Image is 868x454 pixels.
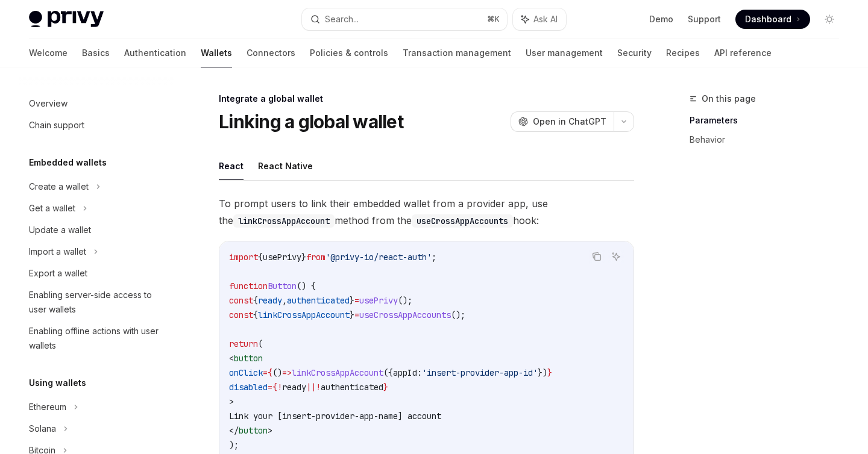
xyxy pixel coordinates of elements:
[263,252,301,263] span: usePrivy
[350,295,354,306] span: }
[359,295,398,306] span: usePrivy
[229,338,258,349] span: return
[422,367,538,378] span: 'insert-provider-app-id'
[533,116,606,128] span: Open in ChatGPT
[702,92,756,106] span: On this page
[538,367,547,378] span: })
[432,252,436,263] span: ;
[272,367,282,378] span: ()
[29,223,91,237] div: Update a wallet
[325,12,359,26] div: Search...
[688,13,721,25] a: Support
[383,367,393,378] span: ({
[82,39,110,67] a: Basics
[608,249,624,264] button: Ask AI
[354,309,359,320] span: =
[29,11,104,28] img: light logo
[229,440,239,450] span: );
[316,382,321,393] span: !
[745,13,791,25] span: Dashboard
[29,39,68,67] a: Welcome
[282,367,292,378] span: =>
[302,8,506,30] button: Search...⌘K
[511,111,614,132] button: Open in ChatGPT
[258,338,263,349] span: (
[19,114,174,136] a: Chain support
[19,320,174,356] a: Enabling offline actions with user wallets
[219,111,403,132] h1: Linking a global wallet
[354,295,359,306] span: =
[617,39,652,67] a: Security
[277,382,282,393] span: !
[690,130,849,149] a: Behavior
[229,281,268,291] span: function
[29,400,66,414] div: Ethereum
[487,14,500,24] span: ⌘ K
[268,425,272,436] span: >
[29,244,86,259] div: Import a wallet
[233,214,335,228] code: linkCrossAppAccount
[239,425,268,436] span: button
[263,367,268,378] span: =
[234,353,263,364] span: button
[301,252,306,263] span: }
[820,10,839,29] button: Toggle dark mode
[201,39,232,67] a: Wallets
[412,214,513,228] code: useCrossAppAccounts
[393,367,422,378] span: appId:
[219,195,634,229] span: To prompt users to link their embedded wallet from a provider app, use the method from the hook:
[29,118,84,132] div: Chain support
[403,39,511,67] a: Transaction management
[229,353,234,364] span: <
[547,367,552,378] span: }
[29,179,89,194] div: Create a wallet
[124,39,186,67] a: Authentication
[229,309,253,320] span: const
[272,382,277,393] span: {
[292,367,383,378] span: linkCrossAppAccount
[29,324,166,353] div: Enabling offline actions with user wallets
[359,309,451,320] span: useCrossAppAccounts
[451,309,465,320] span: ();
[19,219,174,241] a: Update a wallet
[589,249,605,264] button: Copy the contents from the code block
[29,421,56,436] div: Solana
[649,13,673,25] a: Demo
[29,266,87,281] div: Export a wallet
[306,252,325,263] span: from
[253,295,258,306] span: {
[229,396,234,407] span: >
[282,295,287,306] span: ,
[258,295,282,306] span: ready
[219,93,634,105] div: Integrate a global wallet
[513,8,566,30] button: Ask AI
[350,309,354,320] span: }
[29,155,107,170] h5: Embedded wallets
[29,288,166,317] div: Enabling server-side access to user wallets
[533,13,558,25] span: Ask AI
[714,39,772,67] a: API reference
[297,281,316,291] span: () {
[229,367,263,378] span: onClick
[398,295,412,306] span: ();
[666,39,700,67] a: Recipes
[29,201,75,216] div: Get a wallet
[268,367,272,378] span: {
[219,152,244,180] button: React
[735,10,810,29] a: Dashboard
[383,382,388,393] span: }
[229,295,253,306] span: const
[229,252,258,263] span: import
[19,284,174,320] a: Enabling server-side access to user wallets
[310,39,388,67] a: Policies & controls
[19,93,174,114] a: Overview
[268,281,297,291] span: Button
[19,263,174,284] a: Export a wallet
[306,382,316,393] span: ||
[282,382,306,393] span: ready
[247,39,295,67] a: Connectors
[229,411,441,421] span: Link your [insert-provider-app-name] account
[229,425,239,436] span: </
[690,111,849,130] a: Parameters
[325,252,432,263] span: '@privy-io/react-auth'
